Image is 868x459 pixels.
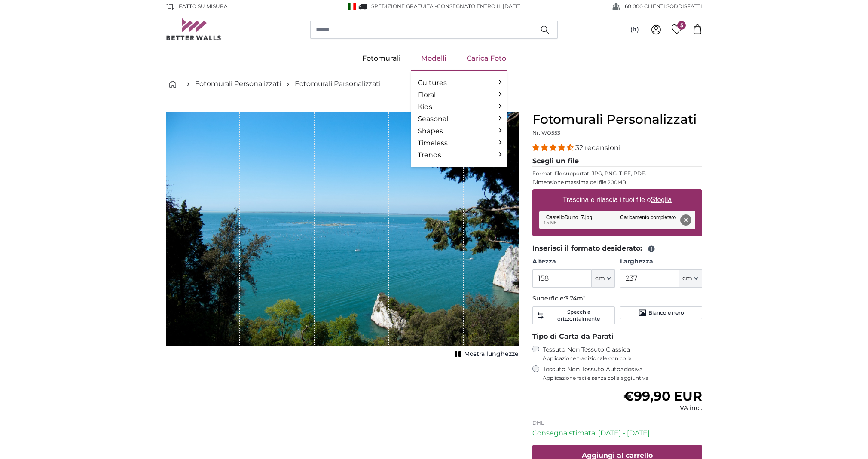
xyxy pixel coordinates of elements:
[456,47,517,70] a: Carica Foto
[623,388,702,404] span: €99,90 EUR
[418,114,500,124] a: Seasonal
[543,365,702,382] label: Tessuto Non Tessuto Autoadesiva
[418,150,500,160] a: Trends
[547,309,611,322] span: Specchia orizzontalmente
[532,129,560,136] span: Nr. WQ553
[677,21,686,30] span: 5
[532,331,702,342] legend: Tipo di Carta da Parati
[532,294,702,303] p: Superficie:
[625,3,702,10] span: 60.000 CLIENTI SODDISFATTI
[418,138,500,148] a: Timeless
[595,274,605,283] span: cm
[452,348,519,360] button: Mostra lunghezze
[195,79,281,89] a: Fotomurali Personalizzati
[543,346,702,362] label: Tessuto Non Tessuto Classica
[532,144,575,152] span: 4.31 stars
[464,350,519,358] span: Mostra lunghezze
[592,269,615,288] button: cm
[575,144,620,152] span: 32 recensioni
[418,90,500,100] a: Floral
[418,102,500,112] a: Kids
[532,257,614,266] label: Altezza
[532,243,702,254] legend: Inserisci il formato desiderato:
[620,306,702,319] button: Bianco e nero
[543,375,702,382] span: Applicazione facile senza colla aggiuntiva
[623,404,702,413] div: IVA incl.
[532,419,702,426] p: DHL
[352,47,411,70] a: Fotomurali
[532,306,614,324] button: Specchia orizzontalmente
[166,18,222,40] img: Betterwalls
[411,47,456,70] a: Modelli
[543,355,702,362] span: Applicazione tradizionale con colla
[418,78,500,88] a: Cultures
[532,428,702,438] p: Consegna stimata: [DATE] - [DATE]
[532,179,702,186] p: Dimensione massima del file 200MB.
[682,274,692,283] span: cm
[532,112,702,127] h1: Fotomurali Personalizzati
[418,126,500,136] a: Shapes
[348,3,356,10] img: Italia
[179,3,228,10] span: Fatto su misura
[648,309,684,316] span: Bianco e nero
[435,3,521,9] span: -
[166,112,519,360] div: 1 of 1
[679,269,702,288] button: cm
[565,294,586,302] span: 3.74m²
[532,156,702,167] legend: Scegli un file
[166,70,702,98] nav: breadcrumbs
[559,191,675,208] label: Trascina e rilascia i tuoi file o
[532,170,702,177] p: Formati file supportati JPG, PNG, TIFF, PDF.
[295,79,381,89] a: Fotomurali Personalizzati
[620,257,702,266] label: Larghezza
[623,22,646,37] button: (it)
[651,196,672,203] u: Sfoglia
[437,3,521,9] span: Consegnato entro il [DATE]
[371,3,435,9] span: Spedizione GRATUITA!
